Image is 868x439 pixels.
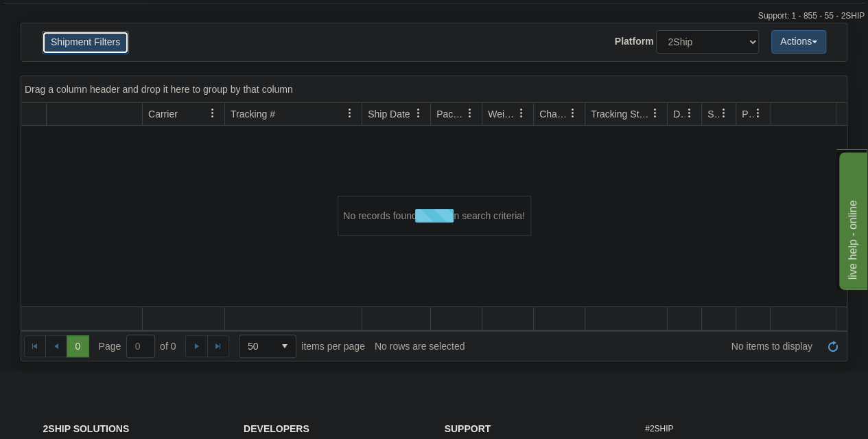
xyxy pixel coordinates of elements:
[822,335,844,357] a: Refresh
[231,107,275,121] span: Tracking #
[539,107,568,121] span: Charge
[43,423,130,434] strong: 2Ship Solutions
[510,102,533,125] a: Weight filter column settings
[458,102,482,125] a: Packages filter column settings
[248,339,266,353] span: 50
[244,423,309,434] strong: Developers
[678,102,701,125] a: Delivery Status filter column settings
[148,107,178,121] span: Carrier
[712,102,736,125] a: Shipment Issues filter column settings
[445,423,491,434] strong: Support
[747,102,770,125] a: Pickup Status filter column settings
[67,335,89,357] span: Page 0
[239,335,365,358] span: items per page
[591,107,650,121] span: Tracking Status
[10,8,127,25] div: live help - online
[615,35,654,49] label: Platform
[474,341,812,352] span: No items to display
[42,31,129,54] button: Shipment Filters
[673,107,685,121] span: Delivery Status
[3,10,865,22] div: Support: 1 - 855 - 55 - 2SHIP
[99,335,176,358] span: Page of 0
[368,107,410,121] span: Ship Date
[274,335,296,357] span: select
[771,30,826,54] button: Actions
[645,425,825,434] h6: #2SHIP
[201,102,224,125] a: Carrier filter column settings
[338,102,362,125] a: Tracking # filter column settings
[407,102,430,125] a: Ship Date filter column settings
[707,107,719,121] span: Shipment Issues
[644,102,667,125] a: Tracking Status filter column settings
[836,149,867,289] iframe: chat widget
[375,341,465,352] div: No rows are selected
[561,102,585,125] a: Charge filter column settings
[21,76,847,103] div: grid grouping header
[239,335,296,358] span: Page sizes drop down
[436,107,465,121] span: Packages
[742,107,753,121] span: Pickup Status
[488,107,517,121] span: Weight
